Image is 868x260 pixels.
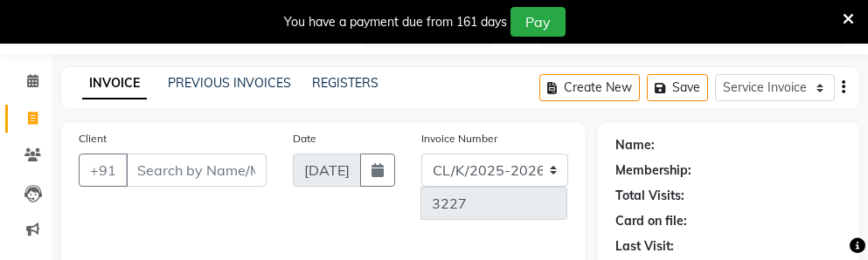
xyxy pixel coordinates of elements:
div: Name: [615,136,655,154]
button: Create New [539,74,640,101]
label: Client [79,131,107,147]
a: REGISTERS [312,75,378,91]
button: Pay [510,7,566,37]
div: Last Visit: [615,237,674,256]
label: Invoice Number [421,131,497,147]
div: You have a payment due from 161 days [284,13,507,31]
label: Date [293,131,316,147]
button: +91 [79,154,128,187]
button: Save [647,74,708,101]
div: Card on file: [615,212,687,230]
div: Total Visits: [615,187,684,205]
div: Membership: [615,161,691,180]
a: PREVIOUS INVOICES [168,75,291,91]
a: INVOICE [82,68,147,99]
input: Search by Name/Mobile/Email/Code [126,154,267,187]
